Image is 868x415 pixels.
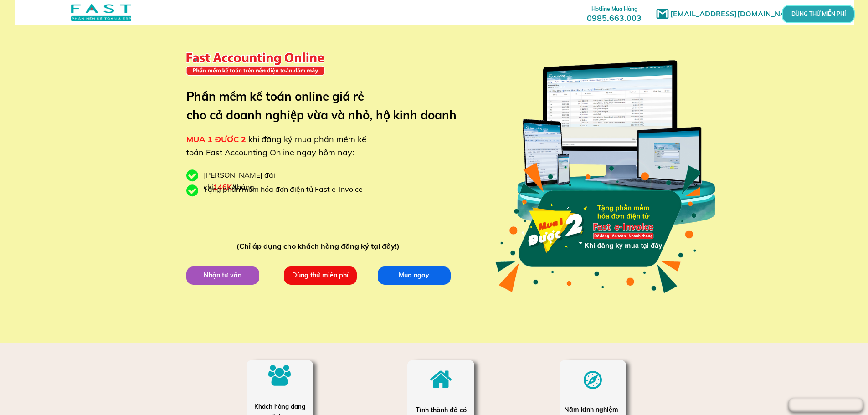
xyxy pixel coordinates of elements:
[564,405,621,415] div: Năm kinh nghiệm
[204,184,370,195] div: Tặng phần mềm hóa đơn điện tử Fast e-Invoice
[377,266,450,284] p: Mua ngay
[591,5,637,12] span: Hotline Mua Hàng
[807,12,829,17] p: DÙNG THỬ MIỄN PHÍ
[204,169,322,193] div: [PERSON_NAME] đãi chỉ /tháng
[186,266,259,284] p: Nhận tư vấn
[670,8,805,20] h1: [EMAIL_ADDRESS][DOMAIN_NAME]
[186,134,366,158] span: khi đăng ký mua phần mềm kế toán Fast Accounting Online ngay hôm nay:
[186,134,246,144] span: MUA 1 ĐƯỢC 2
[577,3,652,23] h3: 0985.663.003
[236,241,404,252] div: (Chỉ áp dụng cho khách hàng đăng ký tại đây!)
[186,87,470,125] h3: Phần mềm kế toán online giá rẻ cho cả doanh nghiệp vừa và nhỏ, hộ kinh doanh
[283,266,356,284] p: Dùng thử miễn phí
[213,182,232,191] span: 146K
